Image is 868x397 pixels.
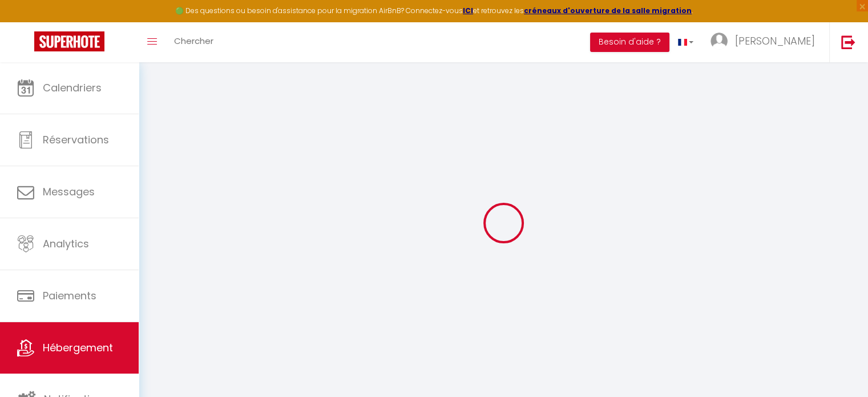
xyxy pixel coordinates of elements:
[174,35,213,47] span: Chercher
[9,5,43,39] button: Ouvrir le widget de chat LiveChat
[43,340,113,355] span: Hébergement
[43,81,102,95] span: Calendriers
[702,22,829,62] a: ... [PERSON_NAME]
[43,133,109,147] span: Réservations
[165,22,222,62] a: Chercher
[841,35,855,49] img: logout
[819,346,859,388] iframe: Chat
[43,288,96,303] span: Paiements
[43,185,95,199] span: Messages
[590,33,669,52] button: Besoin d'aide ?
[524,6,692,15] a: créneaux d'ouverture de la salle migration
[34,31,104,51] img: Super Booking
[463,6,473,15] a: ICI
[43,236,89,251] span: Analytics
[710,33,728,50] img: ...
[735,34,815,48] span: [PERSON_NAME]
